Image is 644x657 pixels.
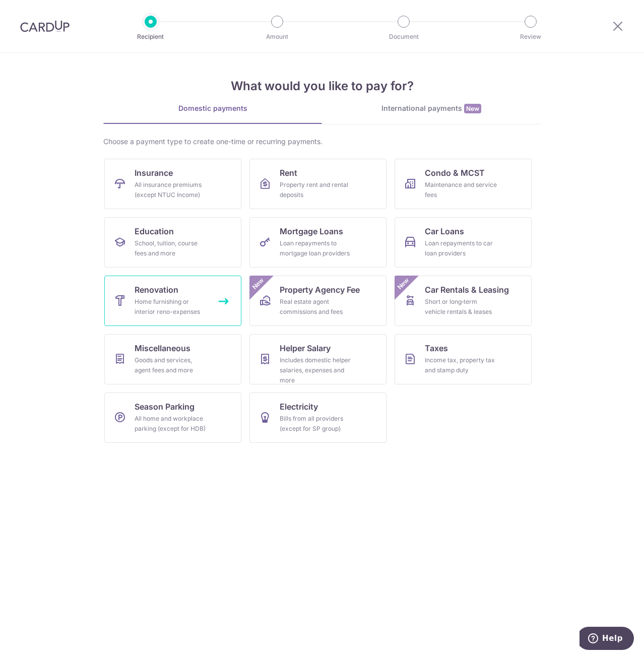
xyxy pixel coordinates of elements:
[135,225,174,237] span: Education
[395,276,532,326] a: Car Rentals & LeasingShort or long‑term vehicle rentals & leasesNew
[135,401,195,413] span: Season Parking
[280,238,352,258] div: Loan repayments to mortgage loan providers
[103,103,322,113] div: Domestic payments
[280,414,352,434] div: Bills from all providers (except for SP group)
[425,180,497,200] div: Maintenance and service fees
[425,167,485,179] span: Condo & MCST
[249,392,387,443] a: ElectricityBills from all providers (except for SP group)
[280,401,318,413] span: Electricity
[249,159,387,209] a: RentProperty rent and rental deposits
[425,355,497,375] div: Income tax, property tax and stamp duty
[395,217,532,268] a: Car LoansLoan repayments to car loan providers
[135,167,173,179] span: Insurance
[425,297,497,317] div: Short or long‑term vehicle rentals & leases
[20,20,70,32] img: CardUp
[249,334,387,384] a: Helper SalaryIncludes domestic helper salaries, expenses and more
[104,159,241,209] a: InsuranceAll insurance premiums (except NTUC Income)
[249,217,387,268] a: Mortgage LoansLoan repayments to mortgage loan providers
[425,284,509,296] span: Car Rentals & Leasing
[395,276,412,292] span: New
[322,103,541,114] div: International payments
[425,225,464,237] span: Car Loans
[103,137,541,147] div: Choose a payment type to create one-time or recurring payments.
[135,342,190,354] span: Miscellaneous
[464,104,481,113] span: New
[249,276,387,326] a: Property Agency FeeReal estate agent commissions and feesNew
[280,225,343,237] span: Mortgage Loans
[280,167,297,179] span: Rent
[425,238,497,258] div: Loan repayments to car loan providers
[280,180,352,200] div: Property rent and rental deposits
[395,334,532,384] a: TaxesIncome tax, property tax and stamp duty
[250,276,267,292] span: New
[135,238,207,258] div: School, tuition, course fees and more
[240,32,314,42] p: Amount
[103,77,541,95] h4: What would you like to pay for?
[135,297,207,317] div: Home furnishing or interior reno-expenses
[135,414,207,434] div: All home and workplace parking (except for HDB)
[280,342,331,354] span: Helper Salary
[493,32,568,42] p: Review
[135,355,207,375] div: Goods and services, agent fees and more
[104,334,241,384] a: MiscellaneousGoods and services, agent fees and more
[104,392,241,443] a: Season ParkingAll home and workplace parking (except for HDB)
[425,342,448,354] span: Taxes
[395,159,532,209] a: Condo & MCSTMaintenance and service fees
[135,180,207,200] div: All insurance premiums (except NTUC Income)
[104,217,241,268] a: EducationSchool, tuition, course fees and more
[113,32,188,42] p: Recipient
[104,276,241,326] a: RenovationHome furnishing or interior reno-expenses
[280,284,360,296] span: Property Agency Fee
[579,627,634,652] iframe: Opens a widget where you can find more information
[135,284,178,296] span: Renovation
[366,32,441,42] p: Document
[280,297,352,317] div: Real estate agent commissions and fees
[280,355,352,385] div: Includes domestic helper salaries, expenses and more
